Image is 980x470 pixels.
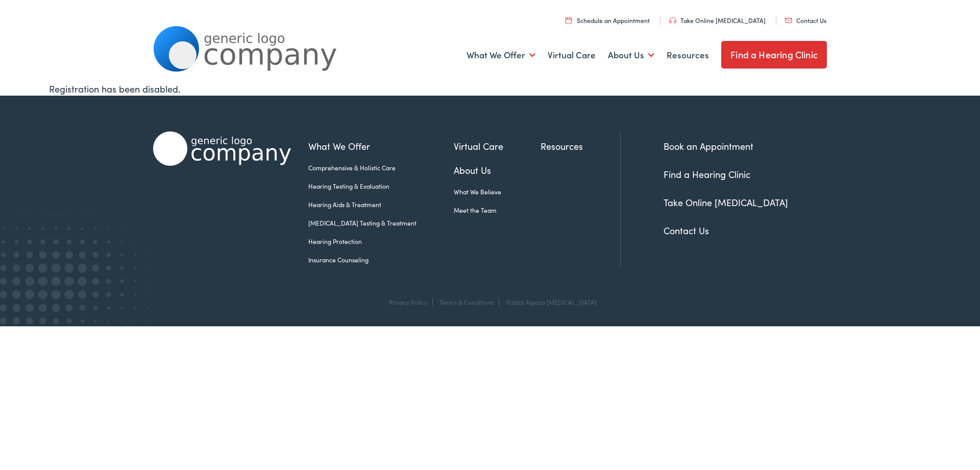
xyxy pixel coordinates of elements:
[308,139,454,153] a: What We Offer
[669,16,766,25] a: Take Online [MEDICAL_DATA]
[785,18,792,23] img: utility icon
[308,237,454,246] a: Hearing Protection
[153,131,291,166] img: Alpaca Audiology
[664,168,750,181] a: Find a Hearing Clinic
[566,17,572,24] img: utility icon
[608,36,654,74] a: About Us
[389,298,427,306] a: Privacy Policy
[454,163,541,177] a: About Us
[308,255,454,264] a: Insurance Counseling
[669,17,676,24] img: utility icon
[664,196,788,209] a: Take Online [MEDICAL_DATA]
[501,299,597,306] div: ©2025 Alpaca [MEDICAL_DATA]
[667,36,709,74] a: Resources
[467,36,535,74] a: What We Offer
[454,187,541,196] a: What We Believe
[308,182,454,191] a: Hearing Testing & Evaluation
[785,16,826,25] a: Contact Us
[566,16,650,25] a: Schedule an Appointment
[308,163,454,172] a: Comprehensive & Holistic Care
[548,36,596,74] a: Virtual Care
[439,298,494,306] a: Terms & Conditions
[664,140,753,152] a: Book an Appointment
[664,224,709,237] a: Contact Us
[454,206,541,215] a: Meet the Team
[49,82,931,96] div: Registration has been disabled.
[541,139,620,153] a: Resources
[454,139,541,153] a: Virtual Care
[308,218,454,228] a: [MEDICAL_DATA] Testing & Treatment
[721,41,827,69] a: Find a Hearing Clinic
[308,200,454,209] a: Hearing Aids & Treatment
